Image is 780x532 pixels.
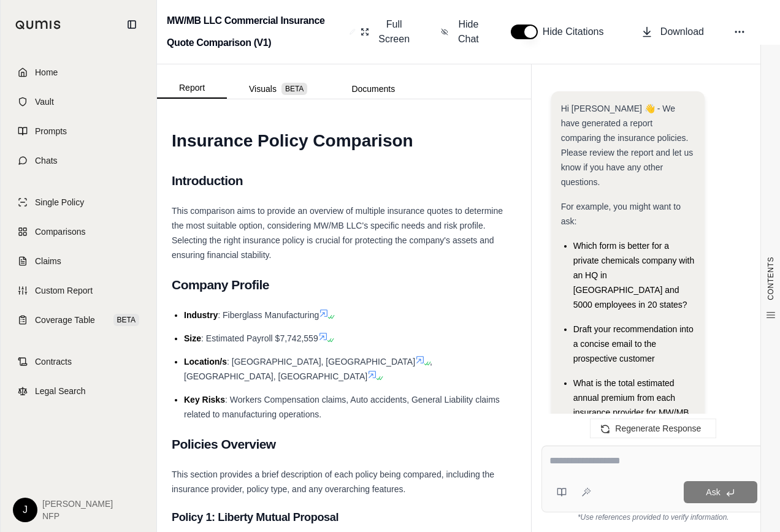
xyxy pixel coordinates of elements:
[456,17,481,47] span: Hide Chat
[42,498,113,510] span: [PERSON_NAME]
[706,487,720,497] span: Ask
[377,17,411,47] span: Full Screen
[184,310,218,320] span: Industry
[172,431,516,457] h2: Policies Overview
[201,333,318,343] span: : Estimated Payroll $7,742,559
[218,310,319,320] span: : Fiberglass Manufacturing
[329,79,417,99] button: Documents
[8,189,149,216] a: Single Policy
[8,277,149,304] a: Custom Report
[573,241,695,310] span: Which form is better for a private chemicals company with an HQ in [GEOGRAPHIC_DATA] and 5000 emp...
[172,206,503,260] span: This comparison aims to provide an overview of multiple insurance quotes to determine the most su...
[590,419,716,438] button: Regenerate Response
[8,88,149,115] a: Vault
[13,498,37,522] div: J
[615,424,701,433] span: Regenerate Response
[15,20,61,29] img: Qumis Logo
[436,12,486,51] button: Hide Chat
[35,66,58,78] span: Home
[8,248,149,275] a: Claims
[8,147,149,174] a: Chats
[573,324,694,363] span: Draft your recommendation into a concise email to the prospective customer
[766,257,776,300] span: CONTENTS
[543,25,611,39] span: Hide Citations
[541,512,765,522] div: *Use references provided to verify information.
[35,284,93,297] span: Custom Report
[8,348,149,375] a: Contracts
[8,59,149,86] a: Home
[8,218,149,245] a: Comparisons
[172,272,516,298] h2: Company Profile
[35,255,61,267] span: Claims
[35,355,72,368] span: Contracts
[8,306,149,333] a: Coverage TableBETA
[184,395,500,419] span: : Workers Compensation claims, Auto accidents, General Liability claims related to manufacturing ...
[8,118,149,145] a: Prompts
[561,104,694,187] span: Hi [PERSON_NAME] 👋 - We have generated a report comparing the insurance policies. Please review t...
[172,506,516,528] h3: Policy 1: Liberty Mutual Proposal
[157,78,227,99] button: Report
[172,469,494,494] span: This section provides a brief description of each policy being compared, including the insurance ...
[167,10,345,54] h2: MW/MB LLC Commercial Insurance Quote Comparison (V1)
[35,314,95,326] span: Coverage Table
[35,226,85,238] span: Comparisons
[660,25,704,39] span: Download
[184,333,201,343] span: Size
[35,154,58,167] span: Chats
[184,357,227,367] span: Location/s
[172,124,516,158] h1: Insurance Policy Comparison
[356,12,416,51] button: Full Screen
[113,314,139,326] span: BETA
[281,83,307,95] span: BETA
[42,510,113,522] span: NFP
[227,79,329,99] button: Visuals
[227,357,415,367] span: : [GEOGRAPHIC_DATA], [GEOGRAPHIC_DATA]
[35,96,54,108] span: Vault
[184,395,225,405] span: Key Risks
[573,378,689,447] span: What is the total estimated annual premium from each insurance provider for MW/MB LLC's entire co...
[35,385,86,397] span: Legal Search
[684,481,757,503] button: Ask
[636,20,709,44] button: Download
[8,378,149,405] a: Legal Search
[35,125,67,137] span: Prompts
[122,15,142,34] button: Collapse sidebar
[172,168,516,194] h2: Introduction
[35,196,84,208] span: Single Policy
[561,202,681,226] span: For example, you might want to ask:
